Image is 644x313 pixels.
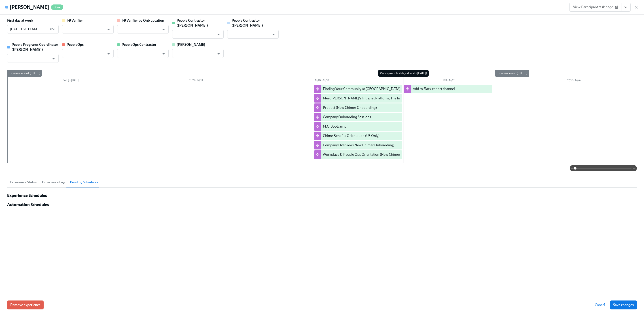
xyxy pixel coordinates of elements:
[160,50,167,57] button: Open
[323,115,371,120] div: Company Onboarding Sessions
[12,42,58,52] strong: People Programs Coordinator ([PERSON_NAME])
[610,300,637,309] button: Save changes
[215,31,222,38] button: Open
[7,18,33,23] label: First day at work
[232,18,263,27] strong: People Contractor ([PERSON_NAME])
[7,70,42,77] div: Experience start ([DATE])
[105,26,112,33] button: Open
[122,42,156,47] strong: PeopleOps Contractor
[7,78,133,84] div: [DATE] – [DATE]
[511,78,637,84] div: 12/18 – 12/24
[70,180,98,185] span: Pending Schedules
[160,26,167,33] button: Open
[323,124,346,129] div: M.O.Bootcamp
[569,3,621,12] a: View Participant task page
[323,143,394,148] div: Company Overview (New Chimer Onboarding)
[495,70,529,77] div: Experience end ([DATE])
[270,31,277,38] button: Open
[385,78,511,84] div: 12/11 – 12/17
[177,18,208,27] strong: People Contractor ([PERSON_NAME])
[621,3,631,12] button: View task page
[50,27,56,32] p: PST
[105,50,112,57] button: Open
[323,152,421,157] div: Workplace & People Ops Orientation (New Chimer Onboarding)
[51,6,63,9] span: Done
[378,70,429,77] div: Participant's first day at work ([DATE])
[122,18,164,23] strong: I-9 Verifier by Onb Location
[67,18,83,23] strong: I-9 Verifier
[10,180,37,185] span: Experience Status
[7,193,637,198] h3: Experience Schedules
[42,180,65,185] span: Experience Log
[323,133,379,138] div: Chime Benefits Orientation (US Only)
[259,78,385,84] div: 12/04 – 12/10
[323,86,442,91] div: Finding Your Community at [GEOGRAPHIC_DATA] (New Chimer Onboarding)
[177,42,205,47] strong: [PERSON_NAME]
[215,50,222,57] button: Open
[7,300,44,309] button: Remove experience
[10,303,40,307] span: Remove experience
[595,303,605,307] span: Cancel
[573,5,618,9] span: View Participant task page
[133,78,259,84] div: 11/27 – 12/03
[323,96,457,101] div: Meet [PERSON_NAME]'s Intranet Platform, The Interchange (New Chimer Onboarding)
[323,105,377,110] div: Product (New Chimer Onboarding)
[592,300,608,309] button: Cancel
[613,303,634,307] span: Save changes
[413,86,455,91] div: Add to Slack cohort channel
[7,202,637,207] h3: Automation Schedules
[50,55,57,62] button: Open
[10,4,49,11] h4: [PERSON_NAME]
[67,42,84,47] strong: PeopleOps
